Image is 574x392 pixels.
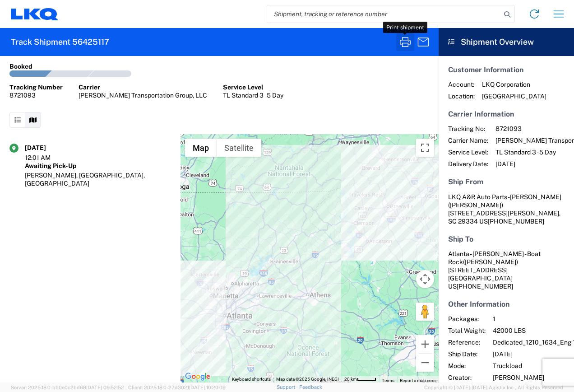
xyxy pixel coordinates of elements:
h5: Customer Information [448,65,565,74]
div: 12:01 AM [25,154,70,162]
span: Delivery Date: [448,160,488,168]
span: ([PERSON_NAME]) [448,201,503,209]
div: TL Standard 3 - 5 Day [223,91,283,99]
h5: Other Information [448,300,565,308]
a: Open this area in Google Maps (opens a new window) [183,371,213,383]
div: Service Level [223,83,283,91]
input: Shipment, tracking or reference number [267,5,501,23]
div: Carrier [79,83,207,91]
header: Shipment Overview [439,28,574,56]
address: [PERSON_NAME], SC 29334 US [448,193,565,225]
span: Location: [448,92,475,100]
a: Feedback [299,384,322,390]
button: Zoom out [416,354,434,372]
span: Map data ©2025 Google, INEGI [276,377,339,382]
span: Atlanta - [PERSON_NAME] - Boat Rock [STREET_ADDRESS] [448,250,541,274]
div: Awaiting Pick-Up [25,162,171,170]
span: Client: 2025.18.0-27d3021 [128,385,226,390]
h2: Track Shipment 56425117 [11,37,109,47]
button: Keyboard shortcuts [232,376,271,383]
span: Creator: [448,373,486,382]
button: Map camera controls [416,270,434,288]
span: Account: [448,80,475,89]
span: Reference: [448,338,486,346]
div: [PERSON_NAME] Transportation Group, LLC [79,91,207,99]
button: Toggle fullscreen view [416,139,434,157]
span: ([PERSON_NAME]) [463,258,518,266]
address: [GEOGRAPHIC_DATA] US [448,250,565,290]
span: [STREET_ADDRESS] [448,210,508,217]
span: [DATE] 09:52:52 [86,385,124,390]
div: Tracking Number [9,83,63,91]
h5: Ship To [448,235,565,243]
span: Ship Date: [448,350,486,358]
a: Support [277,384,299,390]
h5: Carrier Information [448,110,565,118]
button: Map Scale: 20 km per 39 pixels [342,376,379,383]
div: 8721093 [9,91,63,99]
span: Server: 2025.18.0-bb0e0c2bd68 [11,385,124,390]
div: [DATE] [25,144,70,152]
span: Packages: [448,315,486,323]
span: [PHONE_NUMBER] [457,283,513,290]
button: Show street map [185,139,217,157]
div: Booked [9,62,32,70]
span: LKQ A&R Auto Parts -[PERSON_NAME] [448,193,561,201]
a: Terms [382,378,394,383]
span: [DATE] 10:20:09 [189,385,226,390]
span: Carrier Name: [448,136,488,145]
img: Google [183,371,213,383]
span: Copyright © [DATE]-[DATE] Agistix Inc., All Rights Reserved [424,383,563,392]
button: Drag Pegman onto the map to open Street View [416,303,434,321]
button: Show satellite imagery [217,139,261,157]
span: Total Weight: [448,327,486,335]
span: Mode: [448,362,486,370]
div: [PERSON_NAME], [GEOGRAPHIC_DATA], [GEOGRAPHIC_DATA] [25,171,171,187]
span: [GEOGRAPHIC_DATA] [482,92,546,100]
h5: Ship From [448,177,565,186]
button: Zoom in [416,335,434,353]
span: [PHONE_NUMBER] [488,218,544,225]
span: 20 km [344,377,357,382]
a: Report a map error [400,378,436,383]
span: LKQ Corporation [482,80,546,89]
span: Service Level: [448,148,488,156]
span: Tracking No: [448,125,488,133]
